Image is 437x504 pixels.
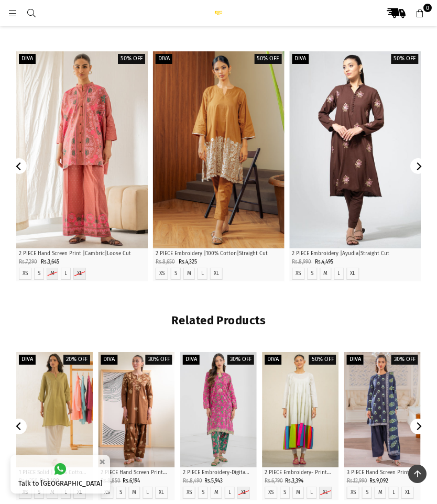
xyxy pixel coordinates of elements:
label: XL [77,270,82,277]
label: S [174,270,177,277]
button: Next [410,158,426,174]
label: L [228,489,231,496]
label: 30% off [227,355,254,365]
span: Rs.8,850 [101,478,121,484]
span: 0 [423,4,432,12]
p: 2 PIECE Embroidery |Ayudia|Straight Cut [292,250,418,258]
label: XS [23,270,28,277]
label: XL [350,270,355,277]
label: 20% off [63,355,90,365]
p: 2 PIECE Hand Screen Print | 100% Cotton | A-Line Cut [101,469,172,477]
label: 50% off [309,355,336,365]
a: Bliss 2 piece [180,352,257,467]
p: 2 PIECE Hand Screen Print |Cambric|Loose Cut [19,250,145,258]
label: Diva [19,355,36,365]
a: 0 [410,4,429,23]
label: 50% off [391,54,418,64]
label: M [296,489,300,496]
p: 2 PIECE Embroidery- Print| Lawn| Flared Cut [265,469,336,477]
label: M [50,270,54,277]
a: Search [22,9,41,17]
span: Rs.6,194 [123,478,140,484]
a: M [132,489,136,496]
h2: Related Products [16,313,421,328]
span: Rs.3,394 [285,478,303,484]
span: Rs.7,290 [19,259,37,265]
span: Rs.8,650 [156,259,175,265]
label: XL [159,489,164,496]
label: 50% off [118,54,145,64]
span: Rs.8,490 [183,478,202,484]
a: Blink 2 piece [98,352,174,467]
label: S [38,270,40,277]
label: L [64,270,67,277]
label: L [146,489,149,496]
a: XS [268,489,274,496]
label: Diva [292,54,309,64]
span: Rs.4,325 [179,259,197,265]
button: Previous [11,419,27,434]
label: XS [296,270,301,277]
label: XL [323,489,328,496]
label: M [187,270,191,277]
label: Diva [156,54,172,64]
label: M [214,489,218,496]
a: L [392,489,395,496]
label: S [366,489,368,496]
label: XS [159,270,165,277]
a: Big Pearls 1 Piece [16,352,93,467]
label: XS [187,489,192,496]
label: L [310,489,313,496]
a: M [378,489,383,496]
button: Previous [11,158,27,174]
span: Rs.8,990 [292,259,311,265]
label: XL [214,270,219,277]
label: Diva [101,355,117,365]
a: Menu [3,9,22,17]
label: XL [241,489,246,496]
a: Talk to [GEOGRAPHIC_DATA] [10,455,110,494]
a: Bloom 3 piece [344,352,421,467]
span: Rs.12,990 [347,478,367,484]
label: L [201,270,204,277]
a: XS [351,489,356,496]
p: 2 PIECE Embroidery |100% Cotton|Straight Cut [156,250,282,258]
span: Rs.4,495 [315,259,333,265]
label: Diva [19,54,36,64]
label: Diva [265,355,281,365]
label: M [323,270,327,277]
a: S [119,489,122,496]
label: XL [405,489,410,496]
button: Next [410,419,426,434]
p: 2 PIECE Embroidery-Digital Print | Lawn |A-Line Cut [183,469,254,477]
label: Diva [183,355,200,365]
a: L [337,270,340,277]
a: Blocks 1 piece [262,352,338,467]
label: S [311,270,313,277]
label: S [202,489,204,496]
span: Rs.9,092 [369,478,388,484]
label: 30% off [146,355,172,365]
label: S [283,489,286,496]
img: Ego [208,10,229,15]
span: Rs.3,645 [41,259,59,265]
